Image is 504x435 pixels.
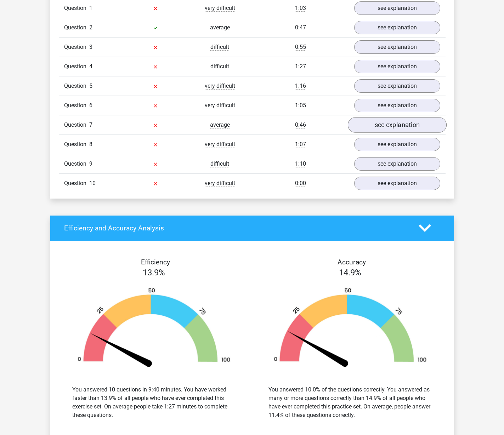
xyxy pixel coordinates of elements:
[260,258,443,266] h4: Accuracy
[354,1,440,15] a: see explanation
[354,60,440,73] a: see explanation
[295,102,306,109] span: 1:05
[89,160,92,167] span: 9
[263,287,438,368] img: 15.e49b5196f544.png
[64,140,89,149] span: Question
[64,62,89,71] span: Question
[210,24,230,31] span: average
[354,157,440,171] a: see explanation
[67,287,242,368] img: 14.8ddbc2927675.png
[89,102,92,109] span: 6
[354,40,440,54] a: see explanation
[89,5,92,11] span: 1
[64,101,89,110] span: Question
[295,82,306,90] span: 1:16
[64,160,89,168] span: Question
[64,23,89,32] span: Question
[347,117,446,133] a: see explanation
[295,160,306,167] span: 1:10
[64,121,89,129] span: Question
[210,63,229,70] span: difficult
[205,5,235,12] span: very difficult
[295,5,306,12] span: 1:03
[295,44,306,51] span: 0:55
[143,268,165,277] span: 13.9%
[64,258,247,266] h4: Efficiency
[72,385,236,419] div: You answered 10 questions in 9:40 minutes. You have worked faster than 13.9% of all people who ha...
[89,44,92,50] span: 3
[64,82,89,90] span: Question
[295,121,306,128] span: 0:46
[295,141,306,148] span: 1:07
[205,141,235,148] span: very difficult
[339,268,361,277] span: 14.9%
[295,63,306,70] span: 1:27
[64,4,89,12] span: Question
[64,224,408,232] h4: Efficiency and Accuracy Analysis
[89,121,92,128] span: 7
[205,82,235,90] span: very difficult
[205,180,235,187] span: very difficult
[354,79,440,93] a: see explanation
[354,177,440,190] a: see explanation
[89,141,92,148] span: 8
[89,63,92,70] span: 4
[354,99,440,112] a: see explanation
[210,121,230,128] span: average
[354,21,440,34] a: see explanation
[64,43,89,51] span: Question
[205,102,235,109] span: very difficult
[89,180,96,187] span: 10
[210,160,229,167] span: difficult
[268,385,432,419] div: You answered 10.0% of the questions correctly. You answered as many or more questions correctly t...
[295,24,306,31] span: 0:47
[89,24,92,31] span: 2
[64,179,89,188] span: Question
[295,180,306,187] span: 0:00
[89,82,92,89] span: 5
[354,138,440,151] a: see explanation
[210,44,229,51] span: difficult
